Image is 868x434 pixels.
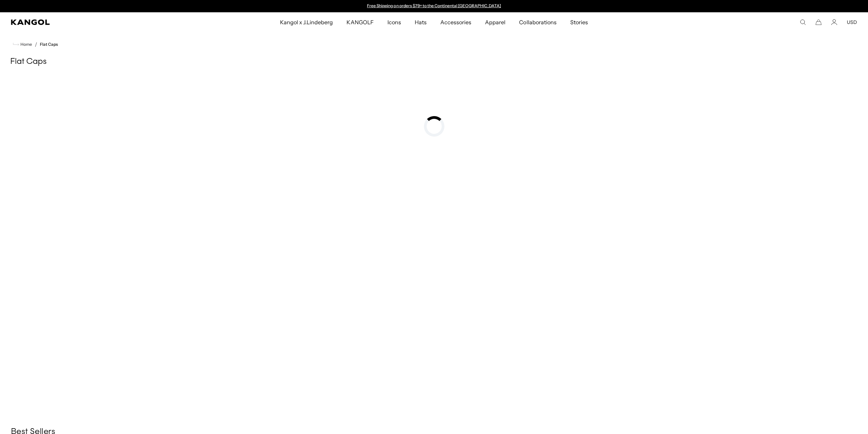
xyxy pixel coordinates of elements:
[408,12,433,32] a: Hats
[367,3,501,8] a: Free Shipping on orders $79+ to the Continental [GEOGRAPHIC_DATA]
[364,3,504,9] slideshow-component: Announcement bar
[570,12,588,32] span: Stories
[440,12,471,32] span: Accessories
[478,12,512,32] a: Apparel
[800,19,806,25] summary: Search here
[387,12,401,32] span: Icons
[485,12,505,32] span: Apparel
[364,3,504,9] div: 1 of 2
[415,12,427,32] span: Hats
[340,12,380,32] a: KANGOLF
[32,40,37,48] li: /
[815,19,822,25] button: Cart
[831,19,837,25] a: Account
[273,12,340,32] a: Kangol x J.Lindeberg
[519,12,556,32] span: Collaborations
[19,42,32,47] span: Home
[280,12,333,32] span: Kangol x J.Lindeberg
[381,12,408,32] a: Icons
[40,42,58,47] a: Flat Caps
[11,19,186,25] a: Kangol
[563,12,595,32] a: Stories
[10,57,858,67] h1: Flat Caps
[847,19,857,25] button: USD
[347,12,373,32] span: KANGOLF
[13,41,32,47] a: Home
[512,12,563,32] a: Collaborations
[433,12,478,32] a: Accessories
[364,3,504,9] div: Announcement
